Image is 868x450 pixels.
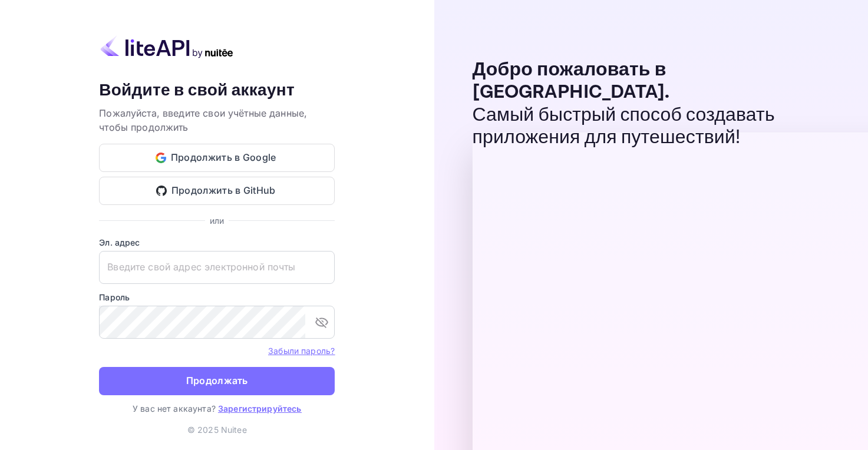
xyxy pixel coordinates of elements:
ya-tr-span: или [210,216,224,226]
ya-tr-span: Продолжить в Google [171,150,276,166]
button: переключить видимость пароля [310,310,334,334]
button: Продолжить в GitHub [99,177,335,205]
ya-tr-span: Продолжить в GitHub [171,183,276,198]
ya-tr-span: Войдите в свой аккаунт [99,80,295,101]
ya-tr-span: Пожалуйста, введите свои учётные данные, чтобы продолжить [99,107,307,133]
ya-tr-span: У вас нет аккаунта? [133,403,216,413]
ya-tr-span: Добро пожаловать в [GEOGRAPHIC_DATA]. [473,58,670,104]
button: Продолжить в Google [99,144,335,172]
ya-tr-span: Продолжать [186,373,248,389]
ya-tr-span: © 2025 Nuitee [187,425,247,435]
input: Введите свой адрес электронной почты [99,251,335,284]
a: Зарегистрируйтесь [218,403,302,413]
ya-tr-span: Самый быстрый способ создавать приложения для путешествий! [473,103,775,150]
img: liteapi [99,35,235,58]
ya-tr-span: Пароль [99,292,130,302]
ya-tr-span: Забыли пароль? [268,346,335,356]
button: Продолжать [99,367,335,395]
ya-tr-span: Эл. адрес [99,237,140,247]
a: Забыли пароль? [268,345,335,356]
